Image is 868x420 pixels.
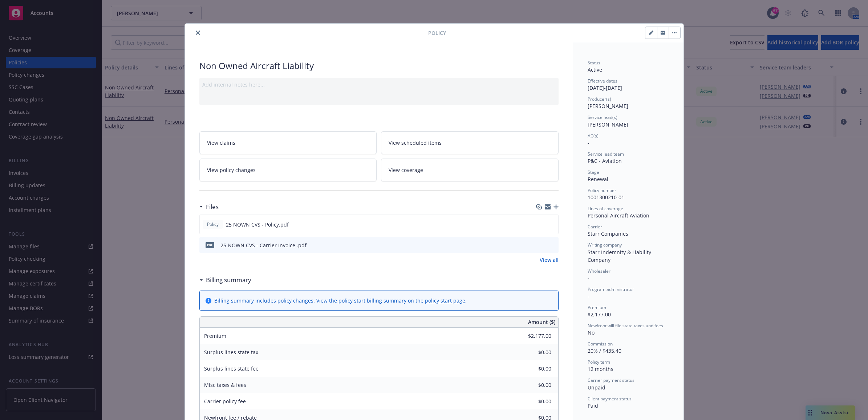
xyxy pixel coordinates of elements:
[588,293,589,300] span: -
[537,221,543,228] button: download file
[588,341,613,347] span: Commission
[588,66,602,73] span: Active
[588,96,611,102] span: Producer(s)
[588,151,624,157] span: Service lead team
[588,103,628,109] span: [PERSON_NAME]
[204,349,258,356] span: Surplus lines state tax
[508,363,556,374] input: 0.00
[588,304,606,311] span: Premium
[226,221,289,228] span: 25 NOWN CVS - Policy.pdf
[204,332,226,339] span: Premium
[588,242,622,248] span: Writing company
[588,347,621,354] span: 20% / $435.40
[588,249,653,263] span: Starr Indemnity & Liability Company
[588,230,628,237] span: Starr Companies
[588,78,669,92] div: [DATE] - [DATE]
[389,166,423,174] span: View coverage
[204,398,246,405] span: Carrier policy fee
[588,359,610,365] span: Policy term
[508,331,556,341] input: 0.00
[588,377,634,383] span: Carrier payment status
[588,275,589,281] span: -
[199,159,377,181] a: View policy changes
[588,169,599,175] span: Stage
[428,29,446,37] span: Policy
[588,176,608,183] span: Renewal
[389,139,442,147] span: View scheduled items
[194,28,202,37] button: close
[588,365,613,372] span: 12 months
[549,221,555,228] button: preview file
[588,121,628,128] span: [PERSON_NAME]
[588,311,611,318] span: $2,177.00
[199,275,251,285] div: Billing summary
[199,202,219,212] div: Files
[508,396,556,407] input: 0.00
[588,139,589,146] span: -
[588,157,622,164] span: P&C - Aviation
[508,380,556,391] input: 0.00
[588,384,605,391] span: Unpaid
[204,381,246,388] span: Misc taxes & fees
[202,81,556,88] div: Add internal notes here...
[206,202,219,212] h3: Files
[588,402,598,409] span: Paid
[508,347,556,358] input: 0.00
[199,131,377,154] a: View claims
[528,318,555,326] span: Amount ($)
[381,131,559,154] a: View scheduled items
[204,365,259,372] span: Surplus lines state fee
[588,205,623,212] span: Lines of coverage
[588,329,595,336] span: No
[588,194,624,201] span: 1001300210-01
[425,297,465,304] a: policy start page
[206,275,251,285] h3: Billing summary
[588,212,669,219] div: Personal Aircraft Aviation
[588,286,634,292] span: Program administrator
[207,139,235,147] span: View claims
[214,297,467,304] div: Billing summary includes policy changes. View the policy start billing summary on the .
[588,323,663,329] span: Newfront will file state taxes and fees
[538,241,543,249] button: download file
[207,166,256,174] span: View policy changes
[588,114,617,120] span: Service lead(s)
[588,133,599,139] span: AC(s)
[588,268,611,274] span: Wholesaler
[588,396,632,402] span: Client payment status
[588,224,602,230] span: Carrier
[588,187,616,193] span: Policy number
[540,256,559,264] a: View all
[549,241,556,249] button: preview file
[199,60,559,72] div: Non Owned Aircraft Liability
[588,60,600,66] span: Status
[381,159,559,181] a: View coverage
[206,242,214,248] span: pdf
[220,241,307,249] div: 25 NOWN CVS - Carrier Invoice .pdf
[206,221,220,228] span: Policy
[588,78,617,84] span: Effective dates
